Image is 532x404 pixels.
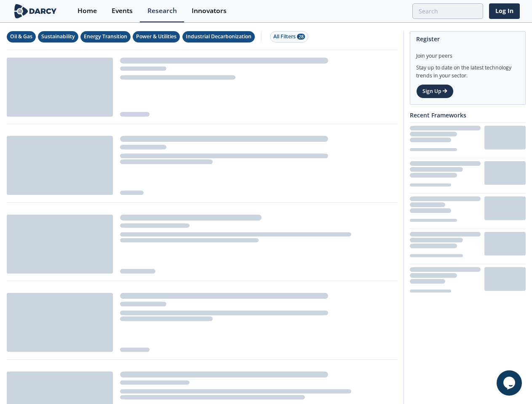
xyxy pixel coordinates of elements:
[273,33,305,40] div: All Filters
[270,31,308,43] button: All Filters 28
[182,31,255,43] button: Industrial Decarbonization
[416,32,519,46] div: Register
[147,8,177,14] div: Research
[192,8,227,14] div: Innovators
[78,8,97,14] div: Home
[416,60,519,80] div: Stay up to date on the latest technology trends in your sector.
[416,84,454,98] a: Sign Up
[38,31,78,43] button: Sustainability
[416,46,519,60] div: Join your peers
[410,108,526,122] div: Recent Frameworks
[136,33,176,40] div: Power & Utilities
[133,31,180,43] button: Power & Utilities
[41,33,75,40] div: Sustainability
[112,8,133,14] div: Events
[10,33,32,40] div: Oil & Gas
[80,31,131,43] button: Energy Transition
[297,34,305,40] span: 28
[13,4,59,19] img: logo-wide.svg
[84,33,127,40] div: Energy Transition
[489,3,520,19] a: Log In
[497,370,524,396] iframe: chat widget
[186,33,251,40] div: Industrial Decarbonization
[7,31,36,43] button: Oil & Gas
[412,3,483,19] input: Advanced Search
